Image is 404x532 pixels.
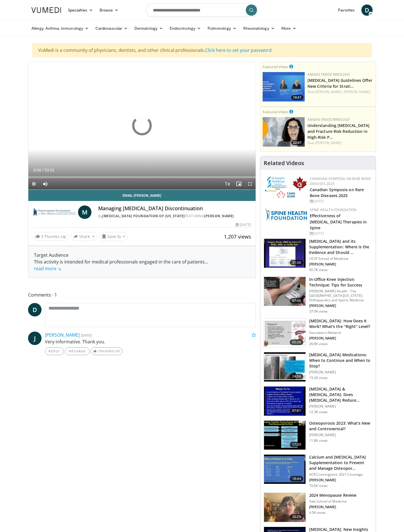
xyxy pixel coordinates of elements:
[309,438,328,443] p: 11.8K views
[264,493,306,522] img: 692f135d-47bd-4f7e-b54d-786d036e68d3.150x105_q85_crop-smart_upscale.jpg
[309,420,372,432] h3: Osteoporosis 2023: What's New and Controversial?
[309,510,326,515] p: 4.5K views
[310,176,371,186] a: Canadian Symposia on Rare Bone Diseases 2025
[309,268,328,272] p: 50.7K views
[309,318,372,329] h3: [MEDICAL_DATA]: How Does It Work? What's the “Right” Level?
[309,304,372,308] p: [PERSON_NAME]
[28,190,256,201] a: Email [PERSON_NAME]
[32,43,372,57] div: VuMedi is a community of physicians, dentists, and other clinical professionals.
[310,213,367,230] a: Effectiveness of [MEDICAL_DATA] Therapies in Spine
[290,442,303,447] span: 17:39
[41,234,43,239] span: 3
[40,178,51,189] button: Mute
[264,420,372,450] a: 17:39 Osteoporosis 2023: What's New and Controversial? [PERSON_NAME] 11.8K views
[309,478,372,482] p: [PERSON_NAME]
[290,260,303,265] span: 31:30
[92,23,131,34] a: Cardiovascular
[309,262,372,267] p: [PERSON_NAME]
[65,4,96,16] a: Specialties
[98,214,251,219] div: By FEATURING
[309,277,372,288] h3: In-Office Knee Injection Technique: Tips for Success
[264,454,372,488] a: 18:44 Calcium and [MEDICAL_DATA] Supplementation to Prevent and Manage Osteopor… ACR Convergence ...
[309,256,372,261] p: UCSF School of Medicine
[264,318,372,348] a: 05:38 [MEDICAL_DATA]: How Does It Work? What's the “Right” Level? Vasculearn Network [PERSON_NAME...
[81,333,92,338] small: [DATE]
[309,472,372,477] p: ACR Convergence 2021 Coverage
[204,23,240,34] a: Pulmonology
[309,505,356,509] p: [PERSON_NAME]
[265,176,307,199] img: 59b7dea3-8883-45d6-a110-d30c6cb0f321.png.150x105_q85_autocrop_double_scale_upscale_version-0.2.png
[309,289,372,302] p: [PERSON_NAME] Health - The [GEOGRAPHIC_DATA][US_STATE]: Orthopaedics and Sports Medicine
[291,95,303,100] span: 10:51
[309,454,372,471] h3: Calcium and [MEDICAL_DATA] Supplementation to Prevent and Manage Osteopor…
[263,72,305,101] img: 7b525459-078d-43af-84f9-5c25155c8fbb.png.150x105_q85_crop-smart_upscale.jpg
[307,72,350,77] a: Amgen Endocrinology
[263,117,305,147] img: c9a25db3-4db0-49e1-a46f-17b5c91d58a1.png.150x105_q85_crop-smart_upscale.png
[31,7,61,13] img: VuMedi Logo
[290,476,303,482] span: 18:44
[99,232,128,241] button: Save to
[224,233,251,240] span: 1,207 views
[310,231,371,236] div: [DATE]
[309,239,372,255] h3: [MEDICAL_DATA] and its Supplementation: Where is the Evidence and Should …
[264,492,372,522] a: 20:29 2024 Menopause Review Yale School of Medicine [PERSON_NAME] 4.5K views
[78,205,91,219] span: M
[98,205,251,212] h4: Managing [MEDICAL_DATA] Discontinuation
[34,265,61,272] a: read more ↘
[307,78,372,89] a: [MEDICAL_DATA] Guidelines Offer New Criteria for Strati…
[290,514,303,520] span: 20:29
[28,291,256,299] span: Comments 1
[131,23,166,34] a: Dermatology
[166,23,204,34] a: Endocrinology
[309,404,372,409] p: [PERSON_NAME]
[28,303,42,316] span: D
[71,232,97,241] button: Share
[45,332,80,338] a: [PERSON_NAME]
[91,347,122,355] a: Thumbs Up
[264,387,306,416] img: 6d2c734b-d54f-4c87-bcc9-c254c50adfb7.150x105_q85_crop-smart_upscale.jpg
[309,484,328,488] p: 10.6K views
[33,205,76,219] img: Osteoporosis Foundation of New Mexico
[307,140,373,145] div: Feat.
[45,338,256,345] p: Very informative. Thank you.
[335,4,358,16] a: Favorites
[361,4,373,16] a: D
[310,207,357,212] a: Spine Health Foundation
[28,62,256,190] video-js: Video Player
[315,89,343,94] a: [PERSON_NAME],
[65,347,89,355] a: Message
[307,89,373,94] div: Feat.
[240,23,278,34] a: Rheumatology
[264,352,306,381] img: a7bc7889-55e5-4383-bab6-f6171a83b938.150x105_q85_crop-smart_upscale.jpg
[244,178,256,189] button: Fullscreen
[34,252,250,272] div: Target Audience This activity is intended for medical professionals engaged in the care of patients
[146,3,258,17] input: Search topics, interventions
[28,23,92,34] a: Allergy, Asthma, Immunology
[264,277,306,306] img: 9b54ede4-9724-435c-a780-8950048db540.150x105_q85_crop-smart_upscale.jpg
[96,4,122,16] a: Browse
[310,199,371,204] div: [DATE]
[264,239,372,272] a: 31:30 [MEDICAL_DATA] and its Supplementation: Where is the Evidence and Should … UCSF School of M...
[310,187,364,198] a: Canadian Symposia on Rare Bone Diseases 2025
[33,232,69,241] a: 3 Thumbs Up
[28,332,42,345] a: J
[28,178,40,189] button: Pause
[290,374,303,379] span: 24:56
[309,336,372,341] p: [PERSON_NAME]
[309,433,372,437] p: [PERSON_NAME]
[264,421,306,450] img: ad1905dc-0e98-4a9b-b98e-4d495a336a8d.150x105_q85_crop-smart_upscale.jpg
[309,499,356,504] p: Yale School of Medicine
[236,222,251,227] div: [DATE]
[309,376,328,380] p: 15.2K views
[42,168,43,172] span: /
[264,386,372,416] a: 07:01 [MEDICAL_DATA] & [MEDICAL_DATA]: Does [MEDICAL_DATA] Reduce Falls/Fractures in t… [PERSON_N...
[265,207,307,221] img: 57d53db2-a1b3-4664-83ec-6a5e32e5a601.png.150x105_q85_autocrop_double_scale_upscale_version-0.2.jpg
[309,342,328,346] p: 26.8K views
[102,214,185,218] a: [MEDICAL_DATA] Foundation of [US_STATE]
[309,352,372,369] h3: [MEDICAL_DATA] Medications: When to Continue and When to Stop?
[45,168,54,172] span: 53:31
[233,178,244,189] button: Enable picture-in-picture mode
[28,176,256,178] div: Progress Bar
[263,72,305,101] a: 10:51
